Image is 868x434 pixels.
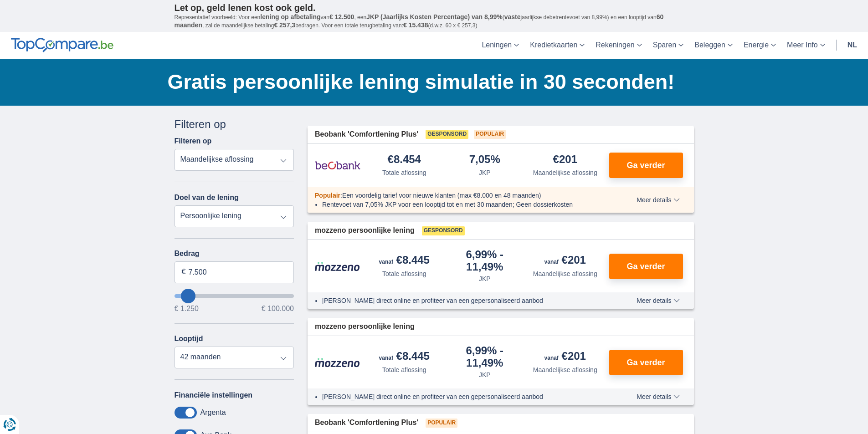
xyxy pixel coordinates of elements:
[329,13,354,20] span: € 12.500
[315,322,415,332] span: mozzeno persoonlijke lening
[647,32,689,59] a: Sparen
[175,391,253,399] label: Financiële instellingen
[689,32,738,59] a: Beleggen
[630,393,686,400] button: Meer details
[637,197,679,203] span: Meer details
[544,255,586,267] div: €201
[630,196,686,204] button: Meer details
[842,32,863,59] a: nl
[366,13,503,20] span: JKP (Jaarlijks Kosten Percentage) van 8,99%
[627,262,665,271] span: Ga verder
[403,21,428,29] span: € 15.438
[627,161,665,169] span: Ga verder
[175,117,294,132] div: Filteren op
[274,21,295,29] span: € 257,3
[342,192,541,199] span: Een voordelig tarief voor nieuwe klanten (max €8.000 en 48 maanden)
[426,419,457,428] span: Populair
[175,13,694,30] p: Representatief voorbeeld: Voor een van , een ( jaarlijkse debetrentevoet van 8,99%) en een loopti...
[322,392,603,401] li: [PERSON_NAME] direct online en profiteer van een gepersonaliseerd aanbod
[382,269,426,278] div: Totale aflossing
[175,335,203,343] label: Looptijd
[315,154,360,177] img: product.pl.alt Beobank
[322,200,603,209] li: Rentevoet van 7,05% JKP voor een looptijd tot en met 30 maanden; Geen dossierkosten
[590,32,647,59] a: Rekeningen
[315,418,418,428] span: Beobank 'Comfortlening Plus'
[426,130,468,139] span: Gesponsord
[630,297,686,304] button: Meer details
[469,154,500,166] div: 7,05%
[168,68,694,96] h1: Gratis persoonlijke lening simulatie in 30 seconden!
[479,274,491,283] div: JKP
[315,129,418,140] span: Beobank 'Comfortlening Plus'
[175,2,694,13] p: Let op, geld lenen kost ook geld.
[479,370,491,379] div: JKP
[175,294,294,298] input: wantToBorrow
[175,194,239,202] label: Doel van de lening
[627,358,665,367] span: Ga verder
[315,357,360,368] img: product.pl.alt Mozzeno
[637,393,679,400] span: Meer details
[422,226,465,235] span: Gesponsord
[315,225,415,236] span: mozzeno persoonlijke lening
[175,13,664,29] span: 60 maanden
[175,305,199,312] span: € 1.250
[308,191,611,200] div: :
[200,408,226,417] label: Argenta
[533,365,597,374] div: Maandelijkse aflossing
[182,267,186,277] span: €
[533,269,597,278] div: Maandelijkse aflossing
[382,365,426,374] div: Totale aflossing
[388,154,421,166] div: €8.454
[262,305,294,312] span: € 100.000
[609,254,683,279] button: Ga verder
[781,32,831,59] a: Meer Info
[315,192,340,199] span: Populair
[11,38,113,52] img: TopCompare
[322,296,603,305] li: [PERSON_NAME] direct online en profiteer van een gepersonaliseerd aanbod
[504,13,521,20] span: vaste
[544,351,586,363] div: €201
[260,13,320,20] span: lening op afbetaling
[524,32,590,59] a: Kredietkaarten
[379,351,430,363] div: €8.445
[474,130,506,139] span: Populair
[379,255,430,267] div: €8.445
[533,168,597,177] div: Maandelijkse aflossing
[609,350,683,375] button: Ga verder
[476,32,524,59] a: Leningen
[609,153,683,178] button: Ga verder
[175,250,294,258] label: Bedrag
[382,168,426,177] div: Totale aflossing
[175,137,212,145] label: Filteren op
[637,297,679,304] span: Meer details
[553,154,577,166] div: €201
[448,249,522,272] div: 6,99%
[448,345,522,368] div: 6,99%
[738,32,781,59] a: Energie
[479,168,491,177] div: JKP
[315,261,360,271] img: product.pl.alt Mozzeno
